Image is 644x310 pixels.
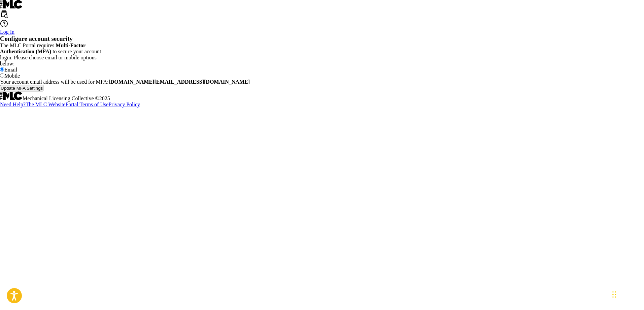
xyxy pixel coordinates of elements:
a: Privacy Policy [108,102,140,107]
label: Email [4,67,17,73]
label: Mobile [4,73,20,79]
div: Drag [612,284,616,305]
a: Portal Terms of Use [65,102,108,107]
span: Mechanical Licensing Collective © 2025 [23,95,110,101]
iframe: Chat Widget [610,278,644,310]
a: The MLC Website [26,102,65,107]
strong: [DOMAIN_NAME][EMAIL_ADDRESS][DOMAIN_NAME] [108,79,250,85]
